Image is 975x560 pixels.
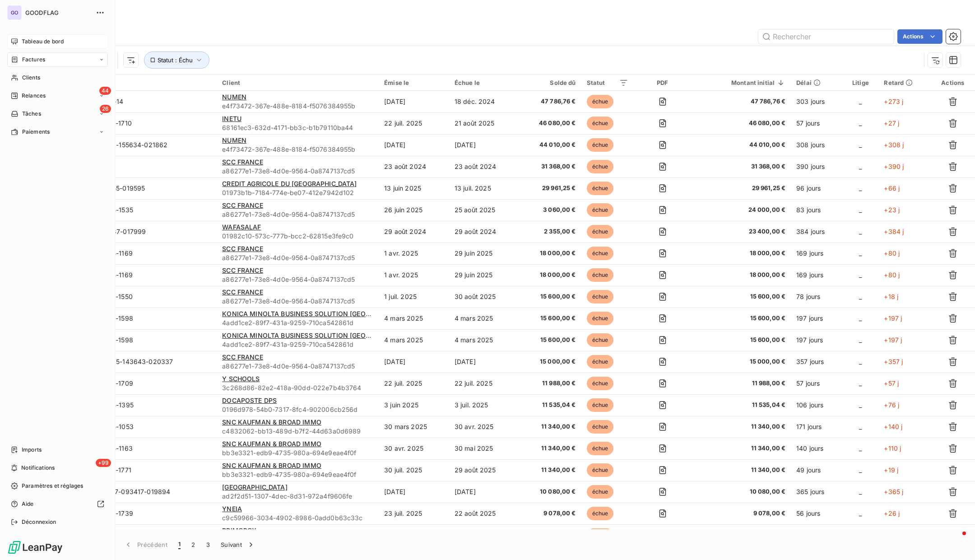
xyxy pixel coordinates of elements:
[22,128,50,136] span: Paiements
[524,487,576,496] span: 10 080,00 €
[791,243,842,264] td: 169 jours
[222,362,373,371] span: a86277e1-73e8-4d0e-9564-0a8747137cd5
[449,243,519,264] td: 29 juin 2025
[697,314,785,323] span: 15 600,00 €
[449,264,519,286] td: 29 juin 2025
[791,351,842,373] td: 357 jours
[379,156,449,177] td: 23 août 2024
[173,535,186,554] button: 1
[884,98,903,105] span: +273 j
[587,463,614,477] span: échue
[222,340,373,349] span: 4add1ce2-89f7-431a-9259-710ca542861d
[222,331,415,339] span: KONICA MINOLTA BUSINESS SOLUTION [GEOGRAPHIC_DATA]
[524,119,576,128] span: 46 080,00 €
[22,500,34,508] span: Aide
[884,336,902,344] span: +197 j
[222,405,373,414] span: 0196d978-54b0-7317-8fc4-902006cb256d
[222,167,373,176] span: a86277e1-73e8-4d0e-9564-0a8747137cd5
[884,293,898,300] span: +18 j
[697,466,785,475] span: 11 340,00 €
[524,140,576,149] span: 44 010,00 €
[222,145,373,154] span: e4f73472-367e-488e-8184-f5076384955b
[118,535,173,554] button: Précédent
[758,29,894,44] input: Rechercher
[99,87,111,95] span: 44
[848,79,873,86] div: Litige
[859,509,862,517] span: _
[791,112,842,134] td: 57 jours
[587,182,614,195] span: échue
[379,221,449,243] td: 29 août 2024
[7,497,108,511] a: Aide
[222,210,373,219] span: a86277e1-73e8-4d0e-9564-0a8747137cd5
[379,112,449,134] td: 22 juil. 2025
[524,79,576,86] div: Solde dû
[222,188,373,197] span: 01973b1b-7184-774e-be07-412e7942d102
[859,314,862,322] span: _
[222,266,263,274] span: SCC FRANCE
[587,312,614,325] span: échue
[22,446,42,454] span: Imports
[859,358,862,365] span: _
[859,98,862,105] span: _
[884,271,900,279] span: +80 j
[697,271,785,280] span: 18 000,00 €
[697,119,785,128] span: 46 080,00 €
[222,492,373,501] span: ad2f2d51-1307-4dec-8d31-972a4f9606fe
[201,535,215,554] button: 3
[791,373,842,394] td: 57 jours
[697,487,785,496] span: 10 080,00 €
[524,509,576,518] span: 9 078,00 €
[144,51,209,69] button: Statut : Échu
[222,253,373,262] span: a86277e1-73e8-4d0e-9564-0a8747137cd5
[884,184,900,192] span: +66 j
[449,524,519,546] td: [DATE]
[449,286,519,308] td: 30 août 2025
[7,540,63,555] img: Logo LeanPay
[178,540,181,549] span: 1
[791,134,842,156] td: 308 jours
[379,394,449,416] td: 3 juin 2025
[791,91,842,112] td: 303 jours
[222,513,373,523] span: c9c59966-3034-4902-8986-0add0b63c33c
[379,199,449,221] td: 26 juin 2025
[859,249,862,257] span: _
[697,357,785,366] span: 15 000,00 €
[524,162,576,171] span: 31 368,00 €
[587,203,614,217] span: échue
[222,297,373,306] span: a86277e1-73e8-4d0e-9564-0a8747137cd5
[222,123,373,132] span: 68161ec3-632d-4171-bb3c-b1b79110ba44
[884,141,904,149] span: +308 j
[884,228,904,235] span: +384 j
[859,423,862,430] span: _
[524,249,576,258] span: 18 000,00 €
[587,268,614,282] span: échue
[449,481,519,503] td: [DATE]
[379,503,449,524] td: 23 juil. 2025
[587,420,614,434] span: échue
[379,243,449,264] td: 1 avr. 2025
[791,308,842,329] td: 197 jours
[859,488,862,495] span: _
[791,199,842,221] td: 83 jours
[587,398,614,412] span: échue
[791,459,842,481] td: 49 jours
[379,308,449,329] td: 4 mars 2025
[697,205,785,215] span: 24 000,00 €
[222,483,288,491] span: [GEOGRAPHIC_DATA]
[791,329,842,351] td: 197 jours
[859,141,862,149] span: _
[222,383,373,392] span: 3c268d86-82e2-418a-90dd-022e7b4b3764
[587,95,614,108] span: échue
[587,355,614,369] span: échue
[222,180,357,187] span: CREDIT AGRICOLE DU [GEOGRAPHIC_DATA]
[524,271,576,280] span: 18 000,00 €
[884,379,899,387] span: +57 j
[859,379,862,387] span: _
[859,206,862,214] span: _
[222,158,263,166] span: SCC FRANCE
[384,79,444,86] div: Émise le
[639,79,686,86] div: PDF
[859,401,862,409] span: _
[379,524,449,546] td: [DATE]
